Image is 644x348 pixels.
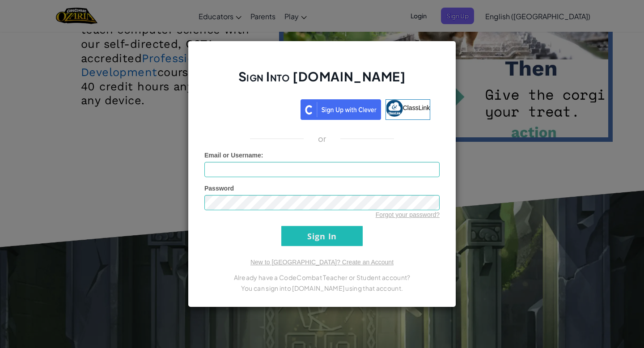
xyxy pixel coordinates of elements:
[204,185,234,192] span: Password
[301,99,381,120] img: clever_sso_button@2x.png
[204,68,440,94] h2: Sign Into [DOMAIN_NAME]
[204,283,440,293] p: You can sign into [DOMAIN_NAME] using that account.
[209,98,301,118] iframe: Sign in with Google Button
[250,259,394,266] a: New to [GEOGRAPHIC_DATA]? Create an Account
[204,152,261,159] span: Email or Username
[318,133,326,144] p: or
[281,226,363,246] input: Sign In
[204,272,440,283] p: Already have a CodeCombat Teacher or Student account?
[403,104,430,111] span: ClassLink
[376,211,440,218] a: Forgot your password?
[204,151,263,160] label: :
[386,100,403,117] img: classlink-logo-small.png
